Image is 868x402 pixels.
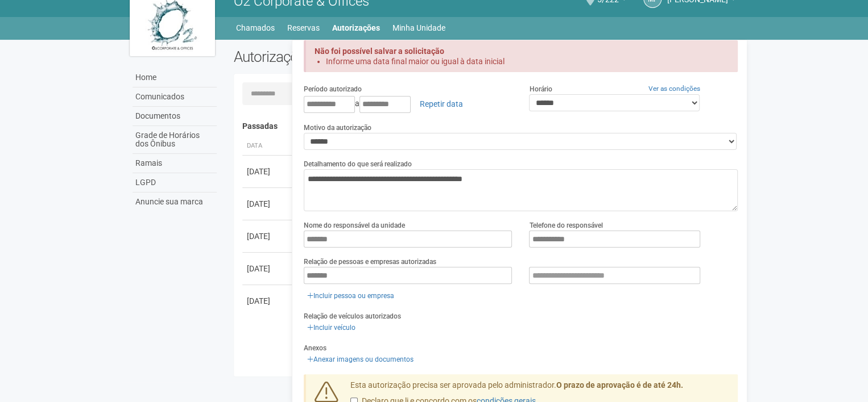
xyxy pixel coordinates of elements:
div: [DATE] [247,231,289,242]
h2: Autorizações [234,48,477,65]
label: Detalhamento do que será realizado [304,159,412,169]
a: Minha Unidade [392,20,445,36]
a: Incluir pessoa ou empresa [304,290,398,302]
label: Relação de veículos autorizados [304,311,401,321]
h4: Passadas [242,122,730,131]
a: Ver as condições [648,85,700,93]
label: Anexos [304,343,326,353]
div: [DATE] [247,263,289,274]
a: Home [133,68,217,87]
strong: Não foi possível salvar a solicitação [315,47,444,56]
div: [DATE] [247,295,289,307]
a: LGPD [133,173,217,192]
a: Ramais [133,154,217,173]
a: Repetir data [412,94,470,114]
a: Comunicados [133,87,217,107]
label: Relação de pessoas e empresas autorizadas [304,257,436,267]
th: Data [242,137,294,156]
label: Telefone do responsável [529,220,602,231]
a: Autorizações [332,20,380,36]
a: Reservas [287,20,320,36]
a: Anuncie sua marca [133,192,217,211]
div: [DATE] [247,166,289,177]
strong: O prazo de aprovação é de até 24h. [556,380,683,390]
a: Anexar imagens ou documentos [304,353,417,366]
a: Incluir veículo [304,321,359,334]
a: Grade de Horários dos Ônibus [133,126,217,154]
label: Motivo da autorização [304,123,371,133]
label: Horário [529,84,552,94]
label: Nome do responsável da unidade [304,220,405,231]
a: Documentos [133,107,217,126]
div: a [304,94,512,114]
label: Período autorizado [304,84,362,94]
a: Chamados [236,20,275,36]
li: Informe uma data final maior ou igual à data inicial [326,56,718,66]
div: [DATE] [247,198,289,210]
